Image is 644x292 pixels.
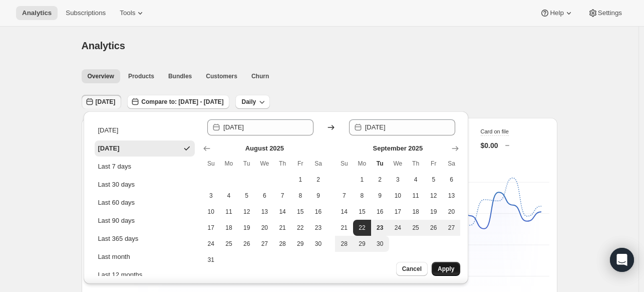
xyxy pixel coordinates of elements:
[220,156,238,172] th: Monday
[114,6,151,20] button: Tools
[206,224,216,232] span: 17
[425,220,443,236] button: Friday September 26 2025
[273,156,291,172] th: Thursday
[335,236,353,252] button: Sunday September 28 2025
[277,192,287,200] span: 7
[443,204,461,220] button: Saturday September 20 2025
[534,6,579,20] button: Help
[375,176,385,184] span: 2
[95,159,195,175] button: Last 7 days
[98,216,135,226] div: Last 90 days
[224,192,234,200] span: 4
[273,236,291,252] button: Thursday August 28 2025
[339,160,349,168] span: Su
[309,236,328,252] button: Saturday August 30 2025
[443,220,461,236] button: Saturday September 27 2025
[95,122,195,138] button: [DATE]
[95,140,195,157] button: [DATE]
[335,204,353,220] button: Sunday September 14 2025
[402,265,422,273] span: Cancel
[375,224,385,232] span: 23
[481,140,498,151] p: $0.00
[481,128,509,134] span: Card on file
[242,224,252,232] span: 19
[242,208,252,216] span: 12
[582,6,628,20] button: Settings
[353,172,371,188] button: Monday September 1 2025
[309,220,328,236] button: Saturday August 23 2025
[411,176,421,184] span: 4
[447,176,457,184] span: 6
[202,204,220,220] button: Sunday August 10 2025
[371,204,389,220] button: Tuesday September 16 2025
[242,192,252,200] span: 5
[128,72,154,80] span: Products
[238,156,256,172] th: Tuesday
[357,176,367,184] span: 1
[443,172,461,188] button: Saturday September 6 2025
[447,208,457,216] span: 20
[241,98,256,106] span: Daily
[206,192,216,200] span: 3
[273,204,291,220] button: Thursday August 14 2025
[220,236,238,252] button: Monday August 25 2025
[371,156,389,172] th: Tuesday
[550,9,563,17] span: Help
[260,160,270,168] span: We
[273,220,291,236] button: Thursday August 21 2025
[95,213,195,229] button: Last 90 days
[95,267,195,283] button: Last 12 months
[357,208,367,216] span: 15
[313,240,324,248] span: 30
[375,240,385,248] span: 30
[168,72,192,80] span: Bundles
[295,208,305,216] span: 15
[206,256,216,264] span: 31
[291,188,309,204] button: Friday August 8 2025
[353,188,371,204] button: Monday September 8 2025
[256,220,274,236] button: Wednesday August 20 2025
[411,224,421,232] span: 25
[313,192,324,200] span: 9
[238,220,256,236] button: Tuesday August 19 2025
[339,224,349,232] span: 21
[206,160,216,168] span: Su
[60,6,112,20] button: Subscriptions
[277,160,287,168] span: Th
[339,240,349,248] span: 28
[98,270,142,280] div: Last 12 months
[309,188,328,204] button: Saturday August 9 2025
[66,9,106,17] span: Subscriptions
[353,236,371,252] button: Monday September 29 2025
[220,204,238,220] button: Monday August 11 2025
[242,240,252,248] span: 26
[202,236,220,252] button: Sunday August 24 2025
[335,220,353,236] button: Sunday September 21 2025
[339,192,349,200] span: 7
[432,262,460,276] button: Apply
[220,188,238,204] button: Monday August 4 2025
[411,208,421,216] span: 18
[95,177,195,193] button: Last 30 days
[238,204,256,220] button: Tuesday August 12 2025
[95,195,195,211] button: Last 60 days
[95,231,195,247] button: Last 365 days
[224,240,234,248] span: 25
[273,188,291,204] button: Thursday August 7 2025
[357,240,367,248] span: 29
[256,156,274,172] th: Wednesday
[411,192,421,200] span: 11
[82,95,122,109] button: [DATE]
[98,162,131,172] div: Last 7 days
[98,125,118,135] div: [DATE]
[98,252,130,262] div: Last month
[393,176,403,184] span: 3
[224,224,234,232] span: 18
[407,156,425,172] th: Thursday
[309,204,328,220] button: Saturday August 16 2025
[443,156,461,172] th: Saturday
[291,220,309,236] button: Friday August 22 2025
[393,192,403,200] span: 10
[295,224,305,232] span: 22
[206,240,216,248] span: 24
